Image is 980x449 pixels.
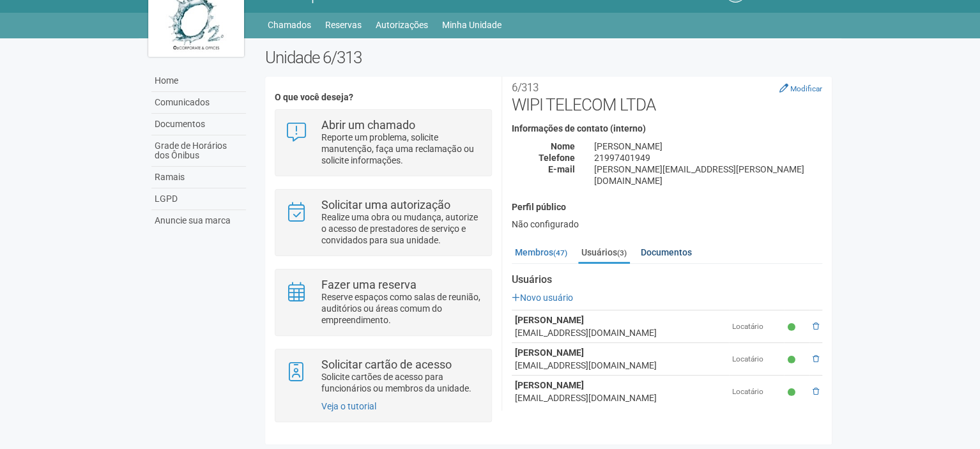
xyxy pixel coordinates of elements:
a: Reservas [325,16,362,34]
a: Solicitar uma autorização Realize uma obra ou mudança, autorize o acesso de prestadores de serviç... [285,199,481,246]
strong: Usuários [512,274,822,285]
td: Locatário [729,343,784,376]
strong: [PERSON_NAME] [515,315,584,325]
td: Locatário [729,310,784,343]
a: Usuários(3) [578,243,630,264]
strong: Abrir um chamado [321,118,415,132]
small: (47) [553,248,567,257]
small: Modificar [790,84,822,93]
a: Grade de Horários dos Ônibus [151,135,246,167]
h4: O que você deseja? [275,93,491,102]
a: Anuncie sua marca [151,210,246,231]
a: Fazer uma reserva Reserve espaços como salas de reunião, auditórios ou áreas comum do empreendime... [285,279,481,326]
a: Documentos [638,243,695,262]
div: [PERSON_NAME] [585,141,832,152]
p: Realize uma obra ou mudança, autorize o acesso de prestadores de serviço e convidados para sua un... [321,211,482,246]
h2: WIPI TELECOM LTDA [512,76,822,114]
a: Veja o tutorial [321,401,376,411]
h2: Unidade 6/313 [265,48,832,67]
small: Ativo [787,322,798,333]
small: Ativo [787,354,798,365]
div: [EMAIL_ADDRESS][DOMAIN_NAME] [515,326,726,339]
a: Solicitar cartão de acesso Solicite cartões de acesso para funcionários ou membros da unidade. [285,359,481,394]
small: (3) [617,248,627,257]
strong: Telefone [539,153,575,163]
p: Reserve espaços como salas de reunião, auditórios ou áreas comum do empreendimento. [321,291,482,326]
div: [PERSON_NAME][EMAIL_ADDRESS][PERSON_NAME][DOMAIN_NAME] [585,164,832,186]
div: 21997401949 [585,152,832,164]
strong: Fazer uma reserva [321,278,417,291]
strong: Solicitar uma autorização [321,198,450,211]
strong: [PERSON_NAME] [515,347,584,358]
a: Comunicados [151,92,246,114]
strong: [PERSON_NAME] [515,380,584,390]
small: 6/313 [512,81,539,94]
div: [EMAIL_ADDRESS][DOMAIN_NAME] [515,359,726,372]
a: LGPD [151,188,246,210]
strong: Solicitar cartão de acesso [321,358,452,371]
a: Abrir um chamado Reporte um problema, solicite manutenção, faça uma reclamação ou solicite inform... [285,119,481,166]
strong: Nome [551,141,575,151]
a: Membros(47) [512,243,570,262]
p: Solicite cartões de acesso para funcionários ou membros da unidade. [321,371,482,394]
a: Chamados [268,16,311,34]
a: Documentos [151,114,246,135]
div: [EMAIL_ADDRESS][DOMAIN_NAME] [515,392,726,404]
td: Locatário [729,376,784,408]
small: Ativo [787,387,798,398]
h4: Perfil público [512,202,822,212]
h4: Informações de contato (interno) [512,124,822,133]
p: Reporte um problema, solicite manutenção, faça uma reclamação ou solicite informações. [321,132,482,166]
a: Modificar [779,83,822,93]
a: Ramais [151,167,246,188]
div: Não configurado [512,218,822,230]
strong: E-mail [548,164,575,174]
a: Novo usuário [512,293,573,303]
a: Minha Unidade [442,16,501,34]
a: Home [151,70,246,92]
a: Autorizações [376,16,428,34]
